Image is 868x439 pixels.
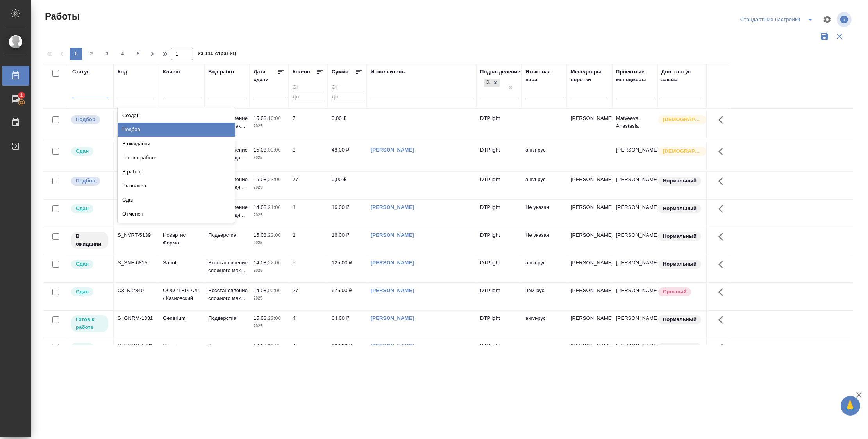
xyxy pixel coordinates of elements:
[571,114,608,122] p: [PERSON_NAME]
[70,342,109,353] div: Менеджер проверил работу исполнителя, передает ее на следующий этап
[254,343,268,349] p: 13.08,
[70,231,109,250] div: Исполнитель назначен, приступать к работе пока рано
[70,114,109,125] div: Можно подбирать исполнителей
[522,172,567,199] td: англ-рус
[817,29,832,44] button: Сохранить фильтры
[571,259,608,267] p: [PERSON_NAME]
[132,50,145,58] span: 5
[118,207,235,221] div: Отменен
[76,316,104,331] p: Готов к работе
[522,338,567,366] td: англ-рус
[522,200,567,227] td: Не указан
[118,342,155,350] div: S_GNRM-1331
[268,147,281,153] p: 00:00
[163,287,200,302] p: ООО "ТЕРГАЛ" / Казновский
[132,48,145,60] button: 5
[663,205,697,212] p: Нормальный
[616,68,654,84] div: Проектные менеджеры
[254,122,285,130] p: 2025
[254,211,285,219] p: 2025
[163,314,200,322] p: Generium
[208,114,246,130] p: Восстановление сложного мак...
[76,260,89,268] p: Сдан
[289,200,328,227] td: 1
[254,232,268,238] p: 15.08,
[163,259,200,267] p: Sanofi
[208,314,246,322] p: Подверстка
[289,283,328,310] td: 27
[289,255,328,282] td: 5
[371,287,414,293] a: [PERSON_NAME]
[163,342,200,350] p: Generium
[841,396,860,416] button: 🙏
[208,287,246,302] p: Восстановление сложного мак...
[476,255,522,282] td: DTPlight
[714,255,732,274] button: Здесь прячутся важные кнопки
[43,10,80,23] span: Работы
[371,204,414,210] a: [PERSON_NAME]
[571,176,608,184] p: [PERSON_NAME]
[254,177,268,182] p: 15.08,
[663,147,702,155] p: [DEMOGRAPHIC_DATA]
[476,311,522,338] td: DTPlight
[85,48,98,60] button: 2
[612,255,657,282] td: [PERSON_NAME]
[293,83,324,93] input: От
[101,48,113,60] button: 3
[254,260,268,266] p: 14.08,
[208,203,246,219] p: Восстановление макета средн...
[714,227,732,246] button: Здесь прячутся важные кнопки
[268,343,281,349] p: 19:30
[289,172,328,199] td: 77
[476,338,522,366] td: DTPlight
[663,116,702,123] p: [DEMOGRAPHIC_DATA]
[714,172,732,191] button: Здесь прячутся важные кнопки
[268,260,281,266] p: 22:00
[76,147,89,155] p: Сдан
[72,68,90,76] div: Статус
[522,283,567,310] td: нем-рус
[522,142,567,170] td: англ-рус
[480,68,520,76] div: Подразделение
[254,315,268,321] p: 15.08,
[571,68,608,84] div: Менеджеры верстки
[612,311,657,338] td: [PERSON_NAME]
[663,260,697,268] p: Нормальный
[268,204,281,210] p: 21:00
[118,137,235,151] div: В ожидании
[663,316,697,323] p: Нормальный
[328,200,367,227] td: 16,00 ₽
[612,283,657,310] td: [PERSON_NAME]
[268,177,281,182] p: 23:00
[663,288,686,296] p: Срочный
[714,111,732,129] button: Здесь прячутся важные кнопки
[571,342,608,350] p: [PERSON_NAME]
[268,232,281,238] p: 22:00
[254,239,285,247] p: 2025
[571,231,608,239] p: [PERSON_NAME]
[254,154,285,162] p: 2025
[328,111,367,138] td: 0,00 ₽
[663,177,697,185] p: Нормальный
[476,227,522,255] td: DTPlight
[163,68,181,76] div: Клиент
[76,177,95,185] p: Подбор
[76,116,95,123] p: Подбор
[837,12,853,27] span: Посмотреть информацию
[844,398,857,414] span: 🙏
[76,343,89,351] p: Сдан
[254,184,285,191] p: 2025
[612,227,657,255] td: [PERSON_NAME]
[254,294,285,302] p: 2025
[70,146,109,157] div: Менеджер проверил работу исполнителя, передает ее на следующий этап
[254,322,285,330] p: 2025
[328,255,367,282] td: 125,00 ₽
[289,111,328,138] td: 7
[289,338,328,366] td: 4
[118,165,235,179] div: В работе
[254,115,268,121] p: 15.08,
[70,203,109,214] div: Менеджер проверил работу исполнителя, передает ее на следующий этап
[15,91,27,99] span: 1
[612,111,657,138] td: Matveeva Anastasia
[612,172,657,199] td: [PERSON_NAME]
